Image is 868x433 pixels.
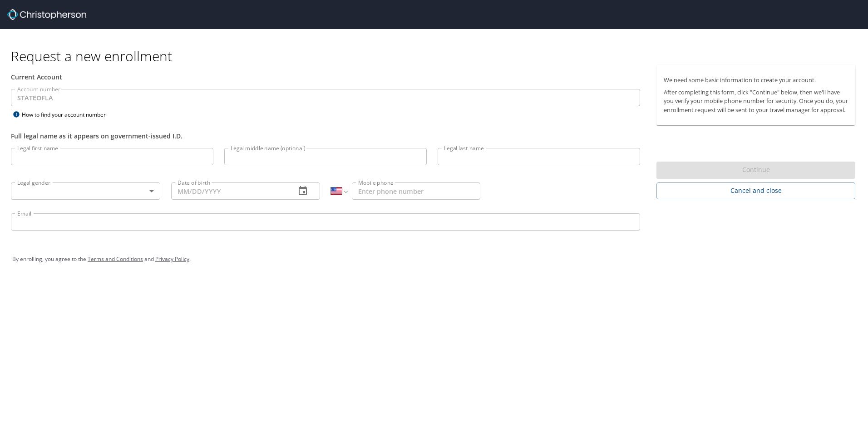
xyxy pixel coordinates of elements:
a: Privacy Policy [155,255,189,263]
input: MM/DD/YYYY [171,182,289,200]
div: ​ [11,182,160,200]
h1: Request a new enrollment [11,47,863,65]
span: Cancel and close [664,185,848,197]
div: By enrolling, you agree to the and . [12,248,856,271]
p: We need some basic information to create your account. [664,76,848,84]
button: Cancel and close [656,182,855,199]
div: Full legal name as it appears on government-issued I.D. [11,131,640,141]
div: Current Account [11,72,640,82]
div: How to find your account number [11,109,124,120]
a: Terms and Conditions [88,255,143,263]
p: After completing this form, click "Continue" below, then we'll have you verify your mobile phone ... [664,88,848,114]
input: Enter phone number [352,182,480,200]
img: cbt logo [7,9,86,20]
